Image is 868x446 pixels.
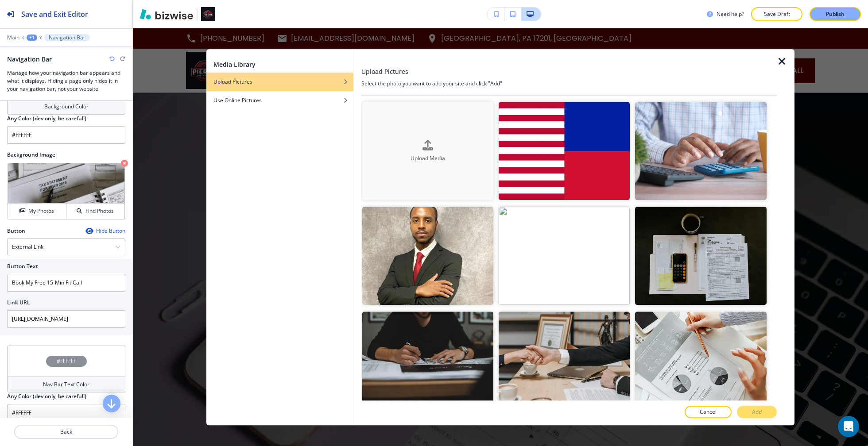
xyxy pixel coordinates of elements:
h4: Upload Pictures [213,78,252,86]
h3: Need help? [717,10,744,18]
h2: Any Color (dev only, be careful!) [7,392,86,400]
button: Save Draft [751,7,802,21]
h2: Link URL [7,299,30,307]
button: Cancel [685,406,732,418]
h4: Background Color [44,103,89,111]
div: Open Intercom Messenger [838,416,859,437]
h4: External Link [12,243,43,251]
button: +1 [27,35,37,41]
h4: Upload Media [362,154,493,162]
p: Cancel [700,408,717,416]
h2: Any Color (dev only, be careful!) [7,115,86,123]
h3: Manage how your navigation bar appears and what it displays. Hiding a page only hides it in your ... [7,69,125,93]
button: Back [14,425,118,439]
p: Back [15,428,117,436]
p: Save Draft [763,10,791,18]
h4: Find Photos [85,207,114,215]
h2: Media Library [213,60,256,69]
div: My PhotosFind Photos [7,162,125,220]
h4: My Photos [28,207,54,215]
h2: Save and Exit Editor [21,9,88,19]
h4: Use Online Pictures [213,96,262,104]
p: Publish [826,10,845,18]
h2: Button Text [7,262,38,270]
button: My Photos [8,204,66,219]
h3: Upload Pictures [361,67,408,76]
h4: Nav Bar Text Color [43,381,89,388]
img: Your Logo [201,7,215,21]
button: Upload Media [362,102,493,200]
button: Use Online Pictures [206,91,353,110]
button: #FFFFFFNav Bar Text Color [7,346,125,392]
h4: #FFFFFF [57,357,76,365]
img: Bizwise Logo [140,9,193,19]
button: Publish [810,7,861,21]
p: Navigation Bar [49,35,85,41]
button: Hide Button [85,227,125,235]
h2: Background Image [7,151,125,159]
h4: Select the photo you want to add your site and click "Add" [361,80,777,88]
button: Find Photos [66,204,124,219]
h2: Button [7,227,25,235]
button: Upload Pictures [206,73,353,91]
button: Navigation Bar [44,34,90,41]
h2: Navigation Bar [7,54,52,64]
input: Ex. www.google.com [7,310,125,328]
button: Main [7,35,19,41]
